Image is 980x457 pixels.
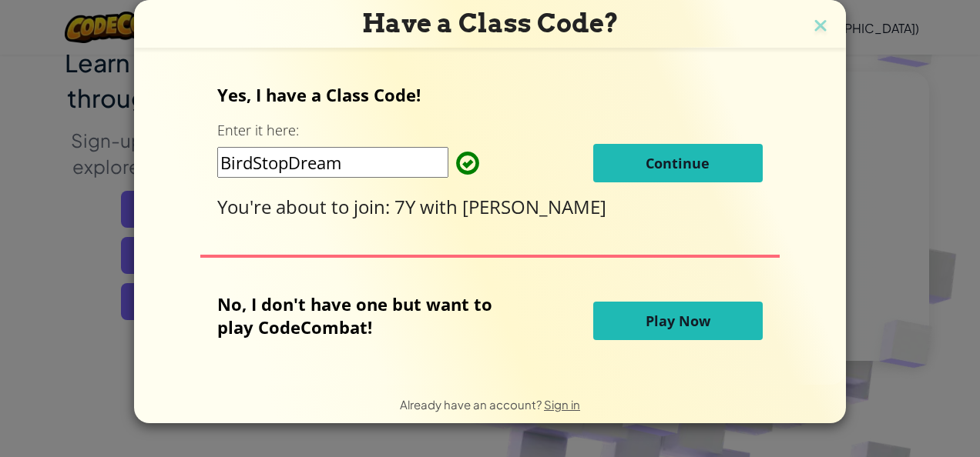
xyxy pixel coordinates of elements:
img: close icon [811,15,831,38]
span: Play Now [646,312,710,330]
a: Sign in [544,397,580,412]
span: with [420,194,462,219]
span: Continue [646,154,710,172]
span: You're about to join: [217,194,394,219]
label: Enter it here: [217,121,299,140]
span: Have a Class Code? [362,8,619,38]
span: Already have an account? [400,397,544,412]
span: 7Y [394,194,420,219]
p: Yes, I have a Class Code! [217,83,762,106]
p: No, I don't have one but want to play CodeCombat! [217,292,515,339]
button: Play Now [593,302,763,340]
button: Continue [593,144,763,182]
span: [PERSON_NAME] [462,194,606,219]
